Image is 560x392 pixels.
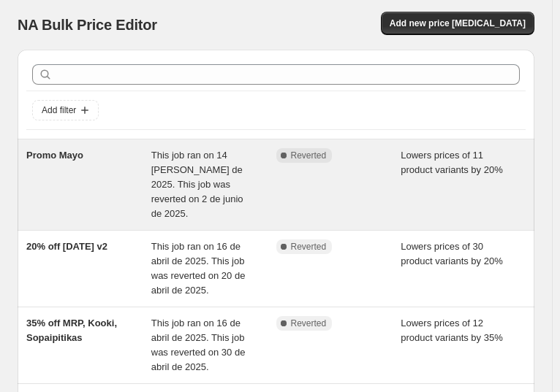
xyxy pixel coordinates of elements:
span: 35% off MRP, Kooki, Sopaipitikas [26,318,117,343]
span: Lowers prices of 12 product variants by 35% [401,318,502,343]
span: 20% off [DATE] v2 [26,241,107,252]
span: Lowers prices of 11 product variants by 20% [401,150,502,175]
span: This job ran on 14 [PERSON_NAME] de 2025. This job was reverted on 2 de junio de 2025. [151,150,243,219]
span: Reverted [291,150,327,161]
span: NA Bulk Price Editor [18,17,157,33]
span: This job ran on 16 de abril de 2025. This job was reverted on 30 de abril de 2025. [151,318,246,372]
span: This job ran on 16 de abril de 2025. This job was reverted on 20 de abril de 2025. [151,241,246,296]
span: Reverted [291,241,327,253]
button: Add filter [32,100,99,120]
span: Reverted [291,318,327,329]
button: Add new price [MEDICAL_DATA] [381,12,534,35]
span: Lowers prices of 30 product variants by 20% [401,241,502,266]
span: Promo Mayo [26,150,83,161]
span: Add new price [MEDICAL_DATA] [390,18,526,29]
span: Add filter [42,104,76,116]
